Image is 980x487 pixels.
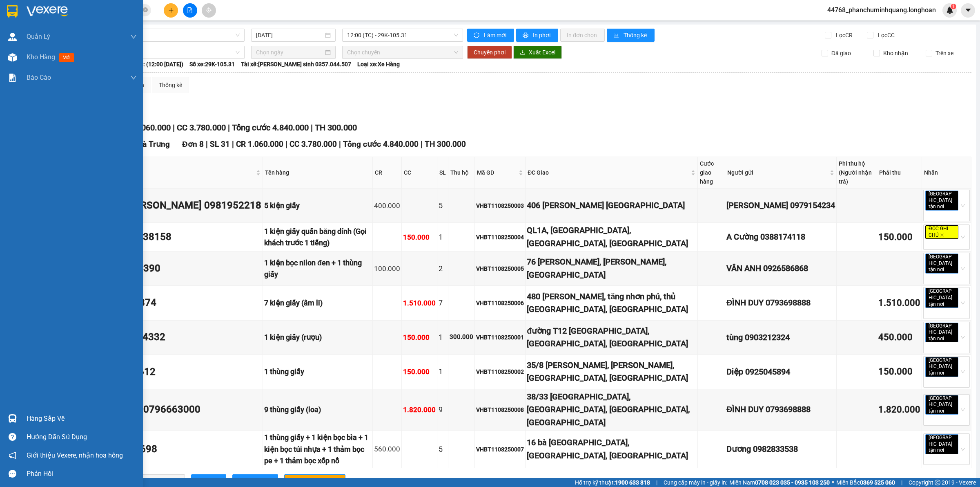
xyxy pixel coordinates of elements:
[945,268,949,272] span: close
[232,123,309,132] span: Tổng cước 4.840.000
[439,200,447,211] div: 5
[837,157,877,189] th: Phí thu hộ (Người nhận trả)
[78,330,261,345] div: Khanh 0936394332
[403,232,436,243] div: 150.000
[878,365,920,379] div: 150.000
[285,139,287,149] span: |
[475,431,526,468] td: VHBT1108250007
[467,46,512,59] button: Chuyển phơi
[27,468,137,480] div: Phản hồi
[727,168,828,177] span: Người gửi
[925,323,958,343] span: [GEOGRAPHIC_DATA] tận nơi
[527,436,696,462] div: 16 bà [GEOGRAPHIC_DATA], [GEOGRAPHIC_DATA], [GEOGRAPHIC_DATA]
[726,403,835,416] div: ĐÌNH DUY 0793698888
[925,191,958,211] span: [GEOGRAPHIC_DATA] tận nơi
[726,231,835,243] div: A Cường 0388174118
[78,261,261,276] div: Thảo 0344802390
[264,200,371,211] div: 5 kiện giấy
[475,355,526,389] td: VHBT1108250002
[575,478,650,487] span: Hỗ trợ kỹ thuật:
[877,157,922,189] th: Phải thu
[59,53,74,62] span: mới
[374,200,400,211] div: 400.000
[264,404,371,415] div: 9 thùng giấy (loa)
[467,29,514,42] button: syncLàm mới
[560,29,605,42] button: In đơn chọn
[437,157,448,189] th: SL
[527,390,696,429] div: 38/33 [GEOGRAPHIC_DATA], [GEOGRAPHIC_DATA], [GEOGRAPHIC_DATA], [GEOGRAPHIC_DATA]
[27,431,137,443] div: Hướng dẫn sử dụng
[78,402,261,417] div: AN 5B GROUP 0796663000
[198,478,203,485] span: printer
[476,445,524,454] div: VHBT1108250007
[425,139,466,149] span: TH 300.000
[143,7,148,12] span: close-circle
[206,139,208,149] span: |
[182,139,204,149] span: Đơn 8
[726,262,835,275] div: VÂN ANH 0926586868
[878,403,920,417] div: 1.820.000
[925,288,958,308] span: [GEOGRAPHIC_DATA] tận nơi
[476,333,524,342] div: VHBT1108250001
[664,478,727,487] span: Cung cấp máy in - giấy in:
[475,223,526,251] td: VHBT1108250004
[263,157,373,189] th: Tên hàng
[439,297,447,309] div: 7
[79,168,254,177] span: Người nhận
[475,321,526,355] td: VHBT1108250001
[961,3,975,18] button: caret-down
[27,72,51,83] span: Báo cáo
[256,31,323,40] input: 11/08/2025
[339,139,341,149] span: |
[248,476,272,485] span: In biên lai
[347,29,458,41] span: 12:00 (TC) - 29K-105.31
[168,7,174,13] span: plus
[860,479,895,486] strong: 0369 525 060
[290,139,337,149] span: CC 3.780.000
[311,123,313,132] span: |
[78,295,261,311] div: Đức 0912642874
[925,225,958,239] span: ĐỌC GHI CHÚ
[264,366,371,377] div: 1 thùng giấy
[836,478,895,487] span: Miền Bắc
[7,5,18,18] img: logo-vxr
[875,31,896,40] span: Lọc CC
[27,450,123,460] span: Giới thiệu Vexere, nhận hoa hồng
[476,201,524,210] div: VHBT1108250003
[202,3,216,18] button: aim
[945,409,949,413] span: close
[821,5,942,15] span: 44768_phanchuminhquang.longhoan
[439,404,447,415] div: 9
[228,123,230,132] span: |
[9,433,16,441] span: question-circle
[189,60,235,69] span: Số xe: 29K-105.31
[207,476,220,485] span: In DS
[291,478,296,485] span: lock
[374,263,400,274] div: 100.000
[925,434,958,454] span: [GEOGRAPHIC_DATA] tận nơi
[159,81,182,90] div: Thống kê
[439,332,447,343] div: 1
[607,29,655,42] button: bar-chartThống kê
[8,414,17,423] img: warehouse-icon
[878,296,920,310] div: 1.510.000
[945,371,949,375] span: close
[343,139,419,149] span: Tổng cước 4.840.000
[828,49,854,58] span: Đã giao
[130,74,137,81] span: down
[951,4,956,9] sup: 1
[373,157,402,189] th: CR
[729,478,830,487] span: Miền Nam
[439,366,447,377] div: 1
[726,443,835,456] div: Dương 0982833538
[533,31,552,40] span: In phơi
[925,395,958,415] span: [GEOGRAPHIC_DATA] tận nơi
[615,479,650,486] strong: 1900 633 818
[421,139,423,149] span: |
[527,199,696,212] div: 406 [PERSON_NAME] [GEOGRAPHIC_DATA]
[529,48,555,57] span: Xuất Excel
[357,60,400,69] span: Loại xe: Xe Hàng
[403,298,436,309] div: 1.510.000
[940,233,944,237] span: close
[726,331,835,344] div: tùng 0903212324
